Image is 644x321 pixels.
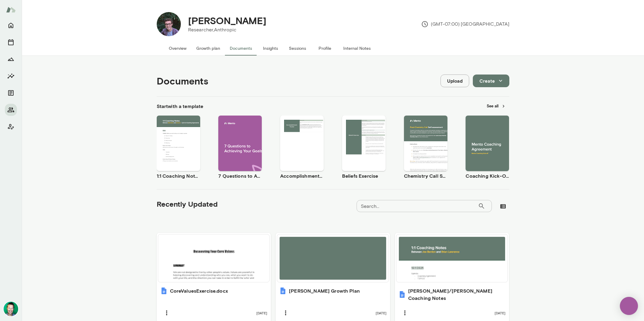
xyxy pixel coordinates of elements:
button: Overview [164,41,191,56]
h6: Beliefs Exercise [342,172,386,180]
img: Joe Growth Plan [279,287,287,294]
button: Profile [311,41,338,56]
button: Insights [5,70,17,82]
button: Growth Plan [5,53,17,65]
h6: 1:1 Coaching Notes [157,172,200,180]
span: [DATE] [495,310,505,315]
h4: [PERSON_NAME] [188,15,266,26]
button: Members [5,104,17,116]
button: Client app [5,121,17,133]
h6: 7 Questions to Achieving Your Goals [218,172,262,180]
h6: Chemistry Call Self-Assessment [Coaches only] [404,172,447,180]
span: [DATE] [256,310,267,315]
button: Upload [441,75,469,87]
h6: Accomplishment Tracker [280,172,324,180]
button: Sessions [5,36,17,48]
h5: Recently Updated [157,199,218,209]
h6: [PERSON_NAME]/[PERSON_NAME] Coaching Notes [408,287,506,302]
button: Documents [5,87,17,99]
button: Documents [225,41,257,56]
img: Brian Lawrence [4,302,18,316]
h6: [PERSON_NAME] Growth Plan [289,287,360,294]
button: Growth plan [191,41,225,56]
img: CoreValuesExercise.docx [160,287,168,294]
button: Home [5,19,17,31]
button: Internal Notes [338,41,376,56]
button: See all [483,101,509,111]
img: Mento [6,4,16,15]
button: Sessions [284,41,311,56]
span: [DATE] [376,310,386,315]
h4: Documents [157,75,208,87]
img: Joe Benton [157,12,181,36]
img: Joe/Brian Coaching Notes [399,291,406,298]
p: Researcher, Anthropic [188,26,266,33]
h6: CoreValuesExercise.docx [170,287,228,294]
p: (GMT-07:00) [GEOGRAPHIC_DATA] [421,21,509,28]
button: Insights [257,41,284,56]
h6: Coaching Kick-Off | Coaching Agreement [466,172,509,180]
h6: Start with a template [157,103,203,110]
button: Create [473,75,509,87]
